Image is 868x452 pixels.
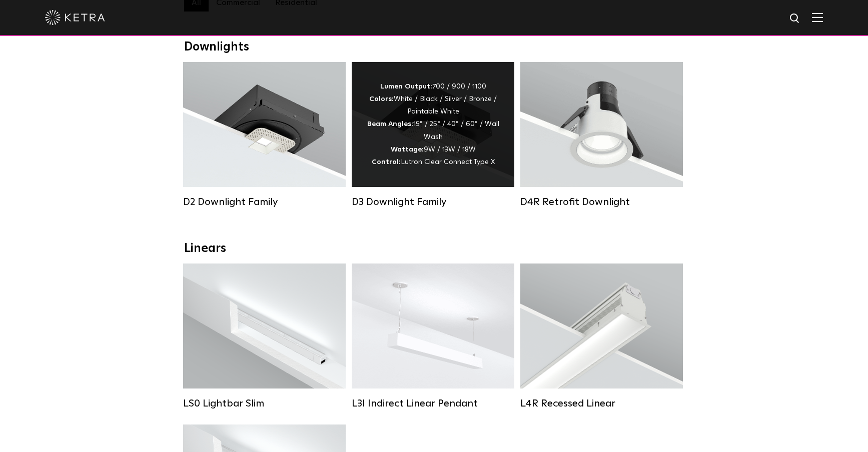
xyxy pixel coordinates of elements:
a: D2 Downlight Family Lumen Output:1200Colors:White / Black / Gloss Black / Silver / Bronze / Silve... [183,62,346,208]
strong: Wattage: [391,146,424,153]
img: search icon [789,12,801,25]
div: Downlights [184,40,684,54]
strong: Control: [372,158,401,165]
strong: Colors: [369,95,394,102]
div: L4R Recessed Linear [520,397,683,409]
div: L3I Indirect Linear Pendant [352,397,514,409]
div: D3 Downlight Family [352,196,514,208]
strong: Lumen Output: [380,83,432,90]
a: D3 Downlight Family Lumen Output:700 / 900 / 1100Colors:White / Black / Silver / Bronze / Paintab... [352,62,514,208]
img: ketra-logo-2019-white [45,10,105,25]
span: Lutron Clear Connect Type X [401,158,495,165]
div: D4R Retrofit Downlight [520,196,683,208]
div: 700 / 900 / 1100 White / Black / Silver / Bronze / Paintable White 15° / 25° / 40° / 60° / Wall W... [367,80,499,168]
img: Hamburger%20Nav.svg [812,12,823,22]
div: Linears [184,241,684,256]
a: L4R Recessed Linear Lumen Output:400 / 600 / 800 / 1000Colors:White / BlackControl:Lutron Clear C... [520,263,683,409]
div: D2 Downlight Family [183,196,346,208]
strong: Beam Angles: [367,120,413,127]
a: D4R Retrofit Downlight Lumen Output:800Colors:White / BlackBeam Angles:15° / 25° / 40° / 60°Watta... [520,62,683,208]
a: LS0 Lightbar Slim Lumen Output:200 / 350Colors:White / BlackControl:X96 Controller [183,263,346,409]
a: L3I Indirect Linear Pendant Lumen Output:400 / 600 / 800 / 1000Housing Colors:White / BlackContro... [352,263,514,409]
div: LS0 Lightbar Slim [183,397,346,409]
